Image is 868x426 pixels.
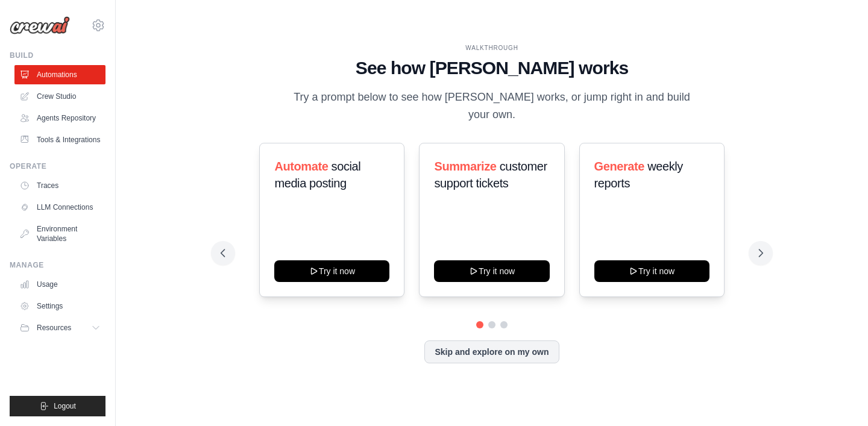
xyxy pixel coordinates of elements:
[10,396,105,416] button: Logout
[10,16,70,34] img: Logo
[14,219,105,248] a: Environment Variables
[10,260,105,270] div: Manage
[424,340,559,363] button: Skip and explore on my own
[594,260,709,282] button: Try it now
[434,260,549,282] button: Try it now
[14,318,105,337] button: Resources
[434,160,547,190] span: customer support tickets
[14,130,105,149] a: Tools & Integrations
[221,43,763,52] div: WALKTHROUGH
[37,323,71,333] span: Resources
[594,160,645,173] span: Generate
[10,51,105,60] div: Build
[10,161,105,171] div: Operate
[274,260,389,282] button: Try it now
[14,108,105,128] a: Agents Repository
[594,160,683,190] span: weekly reports
[221,57,763,79] h1: See how [PERSON_NAME] works
[14,275,105,294] a: Usage
[289,89,694,124] p: Try a prompt below to see how [PERSON_NAME] works, or jump right in and build your own.
[14,176,105,195] a: Traces
[14,296,105,316] a: Settings
[434,160,496,173] span: Summarize
[14,198,105,217] a: LLM Connections
[14,65,105,84] a: Automations
[14,87,105,106] a: Crew Studio
[274,160,328,173] span: Automate
[54,401,76,411] span: Logout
